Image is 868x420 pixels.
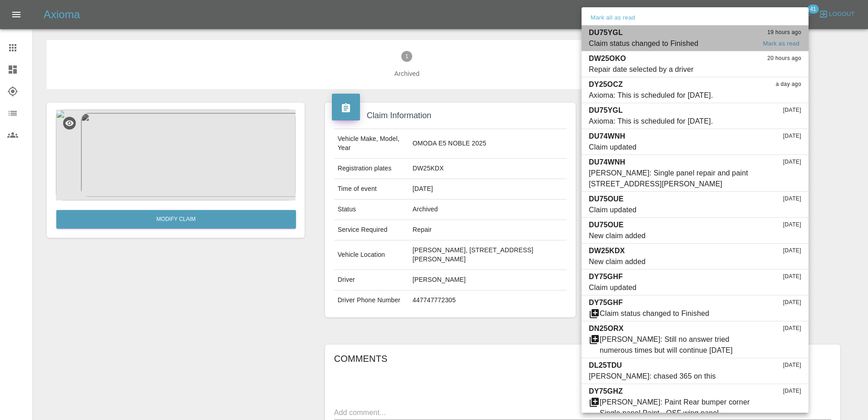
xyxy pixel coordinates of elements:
span: [DATE] [783,387,801,396]
p: DY75GHZ [589,386,623,397]
p: DU75OUE [589,220,624,230]
p: DL25TDU [589,360,622,371]
span: [DATE] [783,246,801,255]
p: DY75GHF [589,271,623,282]
span: [DATE] [783,220,801,230]
div: Repair date selected by a driver [589,64,694,75]
div: Axioma: This is scheduled for [DATE]. [589,90,713,101]
button: Mark as read [761,39,801,49]
div: New claim added [589,230,646,241]
p: DY75GHF [589,297,623,308]
span: [DATE] [783,272,801,281]
div: Claim status changed to Finished [600,308,709,319]
div: [PERSON_NAME]: chased 365 on this [589,371,716,382]
p: DU75YGL [589,27,623,38]
p: DW25KDX [589,245,625,256]
p: DU75OUE [589,194,624,205]
span: [DATE] [783,158,801,167]
div: [PERSON_NAME]: Single panel repair and paint [STREET_ADDRESS][PERSON_NAME] [589,168,756,190]
div: [PERSON_NAME]: Still no answer tried numerous times but will continue [DATE] [600,334,756,356]
span: a day ago [776,80,801,89]
div: Claim updated [589,142,636,153]
div: Claim updated [589,282,636,293]
span: 20 hours ago [767,54,801,63]
span: [DATE] [783,324,801,333]
p: DW25OKO [589,53,626,64]
span: [DATE] [783,132,801,141]
div: Claim updated [589,205,636,215]
p: DU74WNH [589,131,625,142]
span: [DATE] [783,298,801,307]
div: New claim added [589,256,646,267]
div: Claim status changed to Finished [589,38,698,49]
span: [DATE] [783,106,801,115]
span: [DATE] [783,361,801,370]
span: 19 hours ago [767,28,801,37]
p: DU74WNH [589,157,625,168]
span: [DATE] [783,195,801,204]
p: DU75YGL [589,105,623,116]
button: Mark all as read [589,13,637,23]
div: Axioma: This is scheduled for [DATE]. [589,116,713,127]
p: DN25ORX [589,323,624,334]
p: DY25OCZ [589,79,623,90]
